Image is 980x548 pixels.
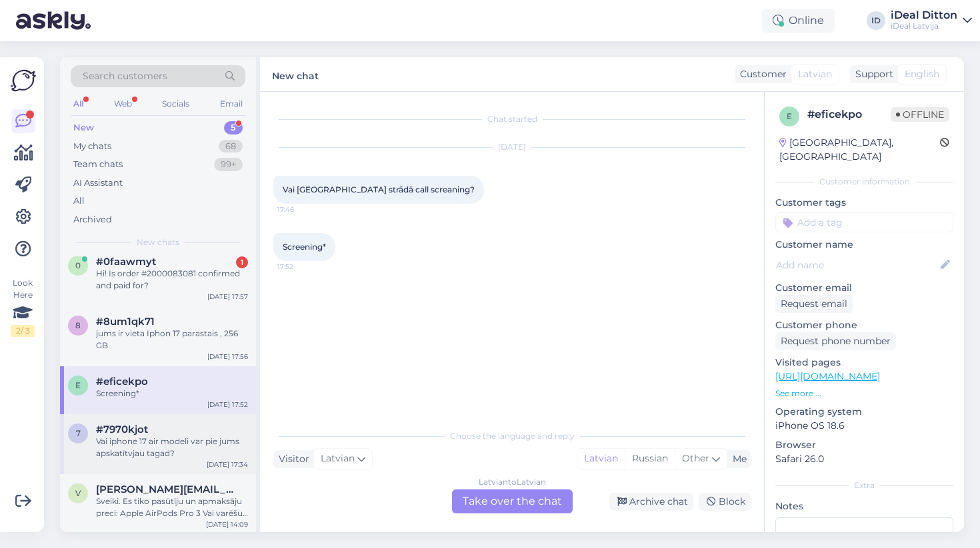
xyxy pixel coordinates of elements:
div: Russian [625,449,675,469]
p: See more ... [775,388,953,400]
p: Safari 26.0 [775,452,953,466]
div: Chat started [273,113,751,125]
div: [GEOGRAPHIC_DATA], [GEOGRAPHIC_DATA] [779,136,940,164]
a: [URL][DOMAIN_NAME] [775,370,880,382]
div: Archived [73,213,112,226]
div: [DATE] 17:57 [207,292,248,302]
div: Visitor [273,452,309,466]
div: All [71,95,86,113]
span: 17:52 [277,262,327,272]
div: Support [850,67,893,81]
div: iDeal Ditton [891,10,957,21]
div: Customer [735,67,787,81]
span: Latvian [798,67,832,81]
div: Hi! Is order #2000083081 confirmed and paid for? [96,268,248,292]
div: # eficekpo [807,107,891,123]
span: Screening* [283,242,326,252]
div: Latvian to Latvian [479,476,546,488]
div: Customer information [775,176,953,188]
div: 2 / 3 [11,325,35,337]
span: English [905,67,939,81]
div: jums ir vieta Iphon 17 parastais , 256 GB [96,328,248,352]
div: [DATE] 17:56 [207,352,248,362]
div: Sveiki. Es tiko pasūtīju un apmaksāju preci: Apple AirPods Pro 3 Vai varēšu saņemt [DATE] veikalā... [96,495,248,519]
p: Customer tags [775,196,953,210]
a: iDeal DittoniDeal Latvija [891,10,972,31]
p: Browser [775,438,953,452]
span: #8um1qk71 [96,316,155,328]
div: Me [727,452,747,466]
div: New [73,121,94,135]
div: [DATE] 17:52 [207,400,248,410]
span: 7 [76,428,81,438]
div: Choose the language and reply [273,430,751,442]
div: Latvian [577,449,625,469]
span: v [75,488,81,498]
span: #0faawmyt [96,256,156,268]
span: 8 [75,320,81,330]
span: #eficekpo [96,376,148,388]
span: Offline [891,107,949,122]
div: Block [699,493,751,511]
p: Customer email [775,281,953,295]
p: Notes [775,499,953,513]
div: [DATE] 14:09 [206,519,248,529]
div: AI Assistant [73,176,123,190]
div: My chats [73,140,111,153]
p: Operating system [775,405,953,419]
p: iPhone OS 18.6 [775,419,953,433]
div: Request phone number [775,332,896,350]
div: All [73,194,85,208]
p: Visited pages [775,356,953,370]
div: Team chats [73,158,123,171]
div: 5 [224,121,243,135]
div: Socials [159,95,192,113]
span: New chats [137,236,179,248]
div: [DATE] 17:34 [207,459,248,469]
div: Look Here [11,277,35,337]
div: Take over the chat [452,489,573,513]
div: Vai iphone 17 air modeli var pie jums apskatītvjau tagad? [96,435,248,459]
div: Extra [775,479,953,491]
span: viktors.puga@gmail.com [96,483,235,495]
input: Add name [776,258,938,272]
input: Add a tag [775,212,953,232]
span: 0 [75,260,81,270]
img: Askly Logo [11,68,36,93]
label: New chat [272,65,319,83]
div: ID [867,11,885,30]
p: Customer phone [775,318,953,332]
div: 1 [236,256,248,268]
span: e [75,380,81,390]
span: Search customers [83,69,167,83]
div: Email [217,95,245,113]
div: [DATE] [273,141,751,153]
div: iDeal Latvija [891,21,957,31]
span: e [787,111,792,121]
div: Screening* [96,388,248,400]
div: Archive chat [609,493,693,511]
span: #7970kjot [96,423,148,435]
span: Latvian [321,451,355,466]
p: Customer name [775,238,953,252]
span: Other [682,452,709,464]
span: Vai [GEOGRAPHIC_DATA] strādā call screaning? [283,184,475,194]
div: 68 [219,140,243,153]
div: Web [111,95,135,113]
div: Request email [775,295,853,313]
span: 17:46 [277,204,327,214]
div: Online [762,9,835,33]
div: 99+ [214,158,243,171]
